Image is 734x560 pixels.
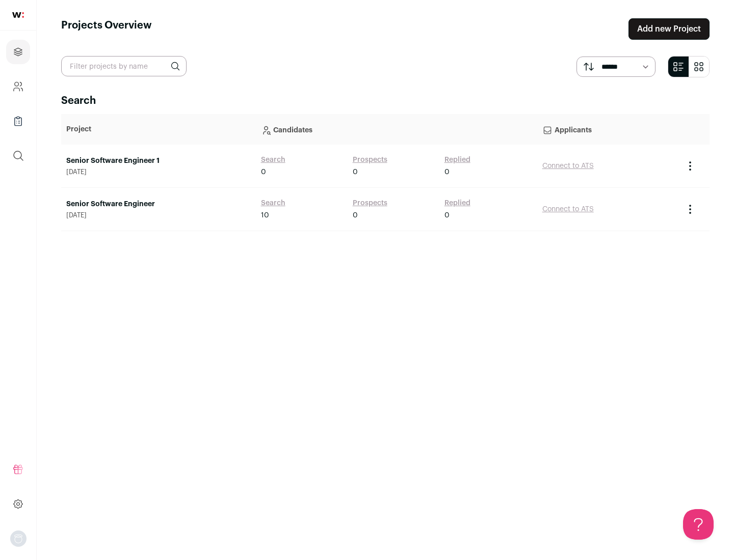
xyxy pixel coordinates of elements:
img: nopic.png [10,530,27,547]
a: Company and ATS Settings [6,74,30,99]
span: 0 [444,210,450,220]
span: 0 [353,167,358,177]
button: Project Actions [684,160,696,172]
p: Candidates [261,119,532,139]
a: Search [261,198,285,208]
span: 0 [444,167,450,177]
a: Prospects [353,155,387,165]
span: 0 [261,167,266,177]
a: Company Lists [6,109,30,133]
a: Replied [444,198,470,208]
iframe: Help Scout Beacon - Open [683,509,714,540]
span: 10 [261,210,269,220]
a: Search [261,155,285,165]
a: Add new Project [628,18,710,40]
h2: Search [61,94,710,108]
a: Senior Software Engineer [66,199,251,209]
h1: Projects Overview [61,18,152,40]
a: Connect to ATS [542,206,594,213]
a: Connect to ATS [542,162,594,170]
button: Open dropdown [10,530,27,547]
input: Filter projects by name [61,56,187,76]
a: Senior Software Engineer 1 [66,156,251,166]
button: Project Actions [684,203,696,215]
span: [DATE] [66,211,251,219]
img: wellfound-shorthand-0d5821cbd27db2630d0214b213865d53afaa358527fdda9d0ea32b1df1b89c2c.svg [12,12,24,18]
span: [DATE] [66,168,251,176]
span: 0 [353,210,358,220]
p: Applicants [542,119,674,139]
a: Prospects [353,198,387,208]
a: Projects [6,40,30,64]
p: Project [66,124,251,134]
a: Replied [444,155,470,165]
